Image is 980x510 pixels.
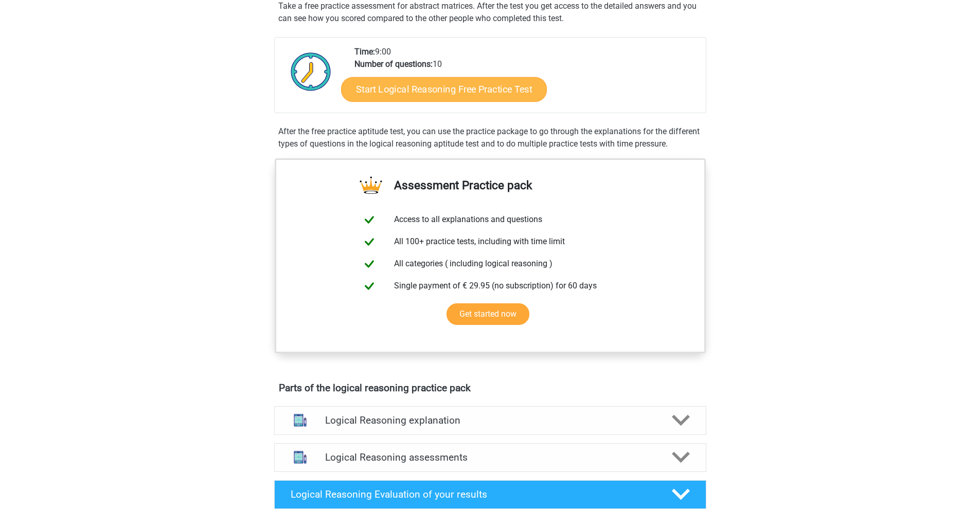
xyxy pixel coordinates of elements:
[287,444,313,470] img: logical reasoning assessments
[274,125,706,150] div: After the free practice aptitude test, you can use the practice package to go through the explana...
[270,480,710,509] a: Logical Reasoning Evaluation of your results
[447,303,529,325] a: Get started now
[287,407,313,433] img: logical reasoning explanations
[354,47,375,57] b: Time:
[285,46,337,97] img: Clock
[270,406,710,435] a: explanations Logical Reasoning explanation
[341,77,547,101] a: Start Logical Reasoning Free Practice Test
[279,382,702,394] h4: Parts of the logical reasoning practice pack
[270,443,710,472] a: assessments Logical Reasoning assessments
[354,59,433,69] b: Number of questions:
[325,451,655,463] h4: Logical Reasoning assessments
[325,414,655,426] h4: Logical Reasoning explanation
[291,488,655,500] h4: Logical Reasoning Evaluation of your results
[347,46,705,113] div: 9:00 10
